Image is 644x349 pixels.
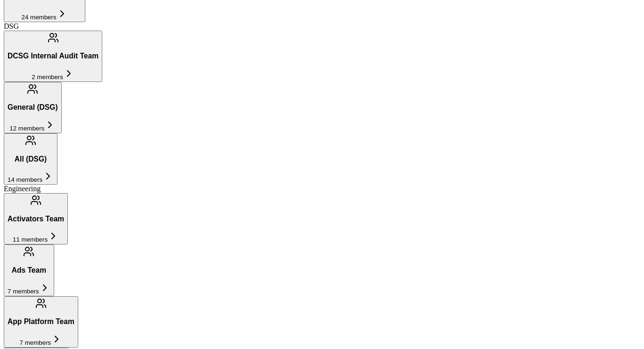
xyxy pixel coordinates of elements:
h3: App Platform Team [8,317,74,326]
h3: Activators Team [8,215,64,223]
h3: All (DSG) [8,155,54,163]
span: 11 members [13,236,48,243]
h3: General (DSG) [8,103,58,112]
span: 2 members [32,73,63,81]
span: 14 members [8,176,42,183]
span: 12 members [9,125,44,132]
span: DSG [4,22,19,30]
span: 7 members [8,288,39,295]
span: 24 members [22,14,57,21]
button: All (DSG)14 members [4,133,57,185]
span: 7 members [20,339,51,346]
button: App Platform Team7 members [4,296,78,348]
h3: Ads Team [8,266,50,275]
button: Activators Team11 members [4,193,68,244]
span: Engineering [4,185,41,193]
h3: DCSG Internal Audit Team [8,52,98,60]
button: DCSG Internal Audit Team2 members [4,31,102,82]
button: General (DSG)12 members [4,82,62,133]
button: Ads Team7 members [4,244,54,296]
